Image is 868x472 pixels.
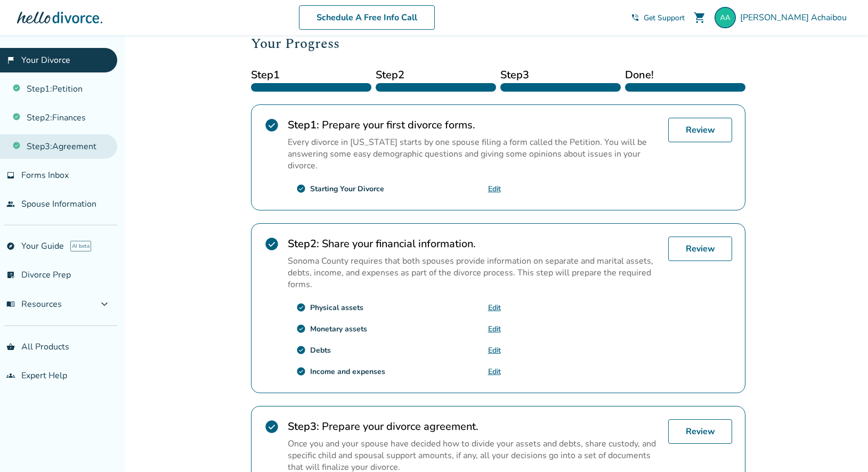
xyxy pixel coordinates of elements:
[310,367,385,377] div: Income and expenses
[631,13,685,23] a: phone_in_talkGet Support
[668,419,732,444] a: Review
[310,324,367,334] div: Monetary assets
[288,136,660,172] p: Every divorce in [US_STATE] starts by one spouse filing a form called the Petition. You will be a...
[296,367,306,376] span: check_circle
[6,171,15,180] span: inbox
[6,56,15,64] span: flag_2
[6,271,15,279] span: list_alt_check
[310,303,363,313] div: Physical assets
[6,242,15,250] span: explore
[288,118,319,132] strong: Step 1 :
[21,169,69,181] span: Forms Inbox
[625,67,745,83] span: Done!
[70,241,91,251] span: AI beta
[693,11,706,24] span: shopping_cart
[488,367,501,377] a: Edit
[310,184,384,194] div: Starting Your Divorce
[6,200,15,208] span: people
[6,371,15,380] span: groups
[296,303,306,312] span: check_circle
[376,67,496,83] span: Step 2
[488,184,501,194] a: Edit
[288,419,319,434] strong: Step 3 :
[815,421,868,472] iframe: Chat Widget
[488,303,501,313] a: Edit
[715,7,736,28] img: amy.ennis@gmail.com
[288,118,660,132] h2: Prepare your first divorce forms.
[264,237,279,251] span: check_circle
[740,12,851,23] span: [PERSON_NAME] Achaibou
[288,237,660,251] h2: Share your financial information.
[264,419,279,434] span: check_circle
[6,298,62,310] span: Resources
[288,419,660,434] h2: Prepare your divorce agreement.
[264,118,279,133] span: check_circle
[6,300,15,308] span: menu_book
[288,255,660,290] p: Sonoma County requires that both spouses provide information on separate and marital assets, debt...
[296,324,306,333] span: check_circle
[296,184,306,193] span: check_circle
[500,67,621,83] span: Step 3
[6,343,15,351] span: shopping_basket
[251,33,745,54] h2: Your Progress
[288,237,319,251] strong: Step 2 :
[299,5,435,30] a: Schedule A Free Info Call
[310,345,331,355] div: Debts
[644,13,685,23] span: Get Support
[98,298,111,311] span: expand_more
[668,118,732,142] a: Review
[488,345,501,355] a: Edit
[251,67,371,83] span: Step 1
[488,324,501,334] a: Edit
[668,237,732,261] a: Review
[631,13,639,22] span: phone_in_talk
[296,345,306,355] span: check_circle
